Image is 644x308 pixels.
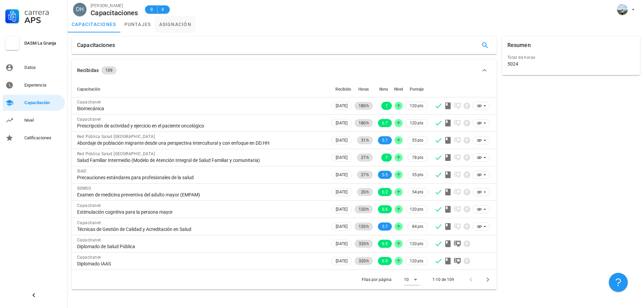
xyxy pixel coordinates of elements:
div: Datos [24,65,62,70]
div: Prescripción de actividad y ejercicio en el paciente oncológico [77,123,325,129]
span: 6.2 [382,188,388,196]
span: [DATE] [336,257,348,265]
a: capacitaciones [68,16,120,32]
span: Red Pública Salud [GEOGRAPHIC_DATA] [77,134,155,139]
a: Datos [3,60,65,76]
span: 7 [385,102,388,110]
span: Nota [379,87,388,92]
span: 120 h [359,205,369,213]
div: Capacitaciones [77,37,115,54]
span: 320 h [359,257,369,265]
span: 6.9 [382,240,388,248]
span: 120 pts [410,102,423,109]
div: Abordaje de población migrante desde una perspectiva intercultural y con enfoque en DD.HH [77,140,325,146]
span: Capacitanet [77,203,101,208]
span: [DATE] [336,119,348,127]
span: 180 h [359,119,369,127]
div: Calificaciones [24,135,62,141]
span: 8 [160,6,166,13]
div: Experiencia [24,82,62,88]
span: [DATE] [336,102,348,110]
th: Nivel [393,81,404,97]
span: Red Pública Salud [GEOGRAPHIC_DATA] [77,151,155,156]
span: Capacitación [77,87,100,92]
span: 120 pts [410,240,423,247]
div: Examen de medicina preventiva del adulto mayor (EMPAM) [77,192,325,198]
span: 120 pts [410,206,423,213]
th: Capacitación [72,81,330,97]
a: Capacitación [3,95,65,111]
a: Calificaciones [3,130,65,146]
div: 10Filas por página: [404,274,420,285]
span: 6.9 [382,257,388,265]
span: [DATE] [336,154,348,161]
a: puntajes [120,16,155,32]
div: Nivel [24,118,62,123]
span: 27 h [361,153,369,162]
div: Resumen [507,37,531,54]
span: 31 h [361,136,369,144]
div: DASM La Granja [24,41,62,46]
th: Nota [374,81,393,97]
div: Capacitación [24,100,62,105]
span: 27 h [361,171,369,179]
span: 55 pts [412,137,423,144]
div: Técnicas de Gestión de Calidad y Acreditación en Salud [77,226,325,232]
div: 5024 [507,61,518,67]
span: B [149,6,154,13]
span: 120 pts [410,120,423,126]
div: Diplomado de Salud Pública [77,243,325,250]
span: [DATE] [336,206,348,213]
span: Capacitanet [77,220,101,225]
span: 6.7 [382,119,388,127]
div: Diplomado IAAS [77,261,325,267]
a: asignación [155,16,196,32]
div: Recibidas [77,67,99,74]
span: 54 pts [412,189,423,195]
span: Capacitanet [77,238,101,242]
span: 120 h [359,222,369,231]
span: [DATE] [336,223,348,230]
th: Horas [353,81,374,97]
span: 109 [105,66,113,74]
button: Recibidas 109 [72,60,497,81]
span: [DATE] [336,188,348,196]
div: Total de horas [507,54,635,61]
span: DH [76,3,84,16]
th: Recibido [330,81,353,97]
span: SIAD [77,169,87,173]
th: Puntaje [404,81,429,97]
span: Nivel [394,87,403,92]
span: 5.7 [382,136,388,144]
span: Recibido [335,87,351,92]
div: APS [24,16,62,24]
span: 120 pts [410,258,423,264]
span: [DATE] [336,137,348,144]
span: Horas [358,87,369,92]
span: 78 pts [412,154,423,161]
span: Capacitanet [77,255,101,260]
a: Nivel [3,112,65,128]
span: 84 pts [412,223,423,230]
span: SSMSO [77,186,91,191]
span: 5.5 [382,171,388,179]
span: 5.7 [382,222,388,231]
span: 6.6 [382,205,388,213]
div: Capacitaciones [91,9,138,17]
div: Biomecánica [77,105,325,112]
div: Filas por página: [362,270,420,289]
div: avatar [617,4,628,15]
div: [PERSON_NAME] [91,2,138,9]
span: 320 h [359,240,369,248]
div: Carrera [24,8,62,16]
span: 20 h [361,188,369,196]
span: [DATE] [336,240,348,247]
div: 10 [404,277,409,283]
span: Puntaje [410,87,424,92]
div: Salud Familiar Intermedio (Modelo de Atención Integral de Salud Familiar y comunitaria) [77,157,325,163]
div: 1-10 de 109 [432,277,454,283]
span: 180 h [359,102,369,110]
div: Estimulación cognitiva para la persona mayor [77,209,325,215]
a: Experiencia [3,77,65,93]
span: [DATE] [336,171,348,179]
